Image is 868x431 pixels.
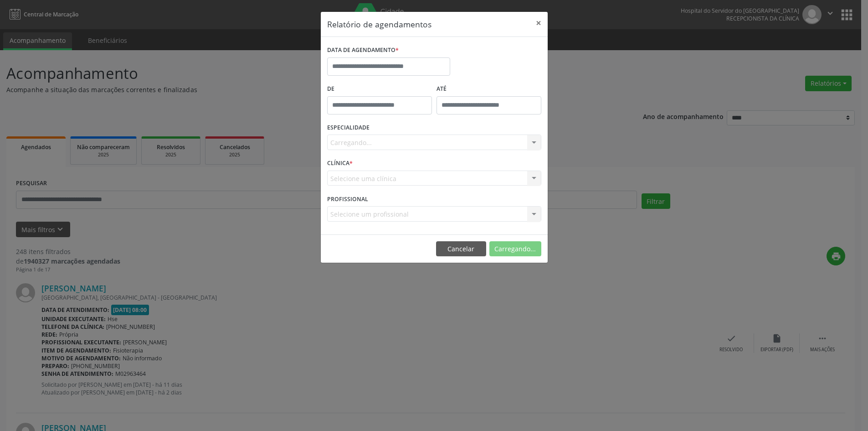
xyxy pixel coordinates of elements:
label: PROFISSIONAL [327,192,368,206]
button: Cancelar [436,241,486,257]
label: ESPECIALIDADE [327,121,370,135]
label: DATA DE AGENDAMENTO [327,43,399,57]
label: ATÉ [437,82,541,96]
label: De [327,82,432,96]
button: Carregando... [489,241,541,257]
label: CLÍNICA [327,156,353,171]
h5: Relatório de agendamentos [327,18,431,30]
button: Close [529,12,548,34]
